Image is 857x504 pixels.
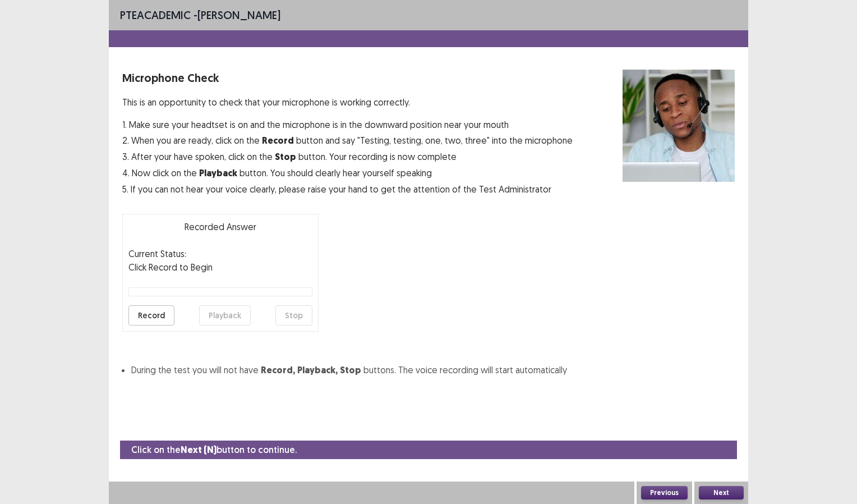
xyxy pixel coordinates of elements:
[128,220,312,233] p: Recorded Answer
[122,134,573,148] p: 2. When you are ready, click on the button and say "Testing, testing, one, two, three" into the m...
[340,364,361,376] strong: Stop
[199,167,237,179] strong: Playback
[128,260,312,274] p: Click Record to Begin
[128,305,174,326] button: Record
[623,70,735,182] img: microphone check
[261,364,295,376] strong: Record,
[120,8,191,22] span: PTE academic
[122,182,573,196] p: 5. If you can not hear your voice clearly, please raise your hand to get the attention of the Tes...
[297,364,338,376] strong: Playback,
[128,247,186,260] p: Current Status:
[699,486,744,500] button: Next
[131,363,735,377] li: During the test you will not have buttons. The voice recording will start automatically
[131,443,297,457] p: Click on the button to continue.
[275,151,296,163] strong: Stop
[122,95,573,109] p: This is an opportunity to check that your microphone is working correctly.
[122,118,573,131] p: 1. Make sure your headtset is on and the microphone is in the downward position near your mouth
[181,444,216,456] strong: Next (N)
[641,486,688,500] button: Previous
[262,135,294,146] strong: Record
[122,166,573,180] p: 4. Now click on the button. You should clearly hear yourself speaking
[122,150,573,164] p: 3. After your have spoken, click on the button. Your recording is now complete
[275,305,312,326] button: Stop
[122,70,573,86] p: Microphone Check
[120,7,280,24] p: - [PERSON_NAME]
[199,305,251,326] button: Playback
